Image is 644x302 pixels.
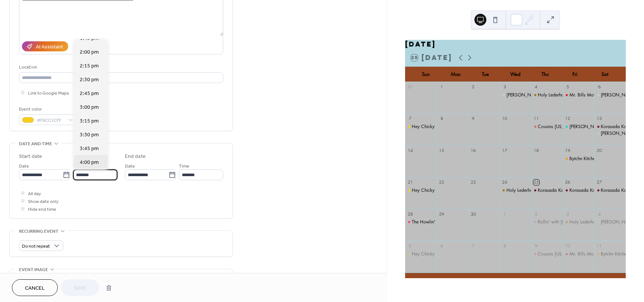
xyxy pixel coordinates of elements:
[563,124,594,130] div: Chuy's Tacos
[405,219,437,225] div: The Howlin' Bird
[569,187,637,194] div: Korasada Korean BBQ & Taqueria
[19,228,59,235] span: Recurring event
[412,124,435,130] div: Hey Chicky
[412,219,444,225] div: The Howlin' Bird
[407,243,413,248] div: 5
[439,116,444,121] div: 8
[594,187,626,194] div: Korasada Korean BBQ & Taqueria
[125,153,146,160] div: End date
[590,67,620,82] div: Sat
[502,147,508,153] div: 17
[405,187,437,194] div: Hey Chicky
[470,179,476,185] div: 23
[19,63,222,71] div: Location
[80,117,99,125] span: 3:15 pm
[565,147,571,153] div: 19
[80,48,99,56] span: 2:00 pm
[601,251,629,257] div: Bytchn Kitchen
[594,219,626,225] div: Tommy's Classic American
[412,251,435,257] div: Hey Chicky
[594,92,626,98] div: Tommy's Classic American
[502,211,508,217] div: 1
[28,206,56,213] span: Hide end time
[19,266,48,274] span: Event image
[500,187,531,194] div: Holy Lederhosen
[533,243,539,248] div: 9
[470,211,476,217] div: 30
[470,243,476,248] div: 7
[594,130,626,137] div: Tommy's Classic American
[22,41,68,51] button: AI Assistant
[441,67,471,82] div: Mon
[565,243,571,248] div: 10
[531,124,563,130] div: Cousins Maine Lobster
[405,40,626,49] div: [DATE]
[80,90,99,98] span: 2:45 pm
[506,92,580,98] div: [PERSON_NAME]'s Classic American
[37,117,64,124] span: #F8CC1CFF
[538,187,605,194] div: Korasada Korean BBQ & Taqueria
[531,251,563,257] div: Cousins Maine Lobster
[80,131,99,139] span: 3:30 pm
[501,67,530,82] div: Wed
[569,156,597,162] div: Bytchn Kitchen
[502,116,508,121] div: 10
[563,92,594,98] div: Mr. Bills Mobile Woodfired Pizza Kitchen
[470,147,476,153] div: 16
[531,187,563,194] div: Korasada Korean BBQ & Taqueria
[538,92,570,98] div: Holy Lederhosen
[563,156,594,162] div: Bytchn Kitchen
[565,116,571,121] div: 12
[412,187,435,194] div: Hey Chicky
[533,147,539,153] div: 18
[531,219,563,225] div: Rollin' with Seo
[565,84,571,90] div: 5
[533,211,539,217] div: 2
[439,179,444,185] div: 22
[179,162,189,170] span: Time
[12,279,58,296] button: Cancel
[563,251,594,257] div: Mr. Bills Mobile Woodfired Pizza Kitchen
[407,147,413,153] div: 14
[28,89,69,97] span: Link to Google Maps
[28,190,41,198] span: All day
[405,251,437,257] div: Hey Chicky
[80,159,99,166] span: 4:00 pm
[596,84,602,90] div: 6
[596,116,602,121] div: 13
[80,145,99,153] span: 3:45 pm
[596,147,602,153] div: 20
[405,124,437,130] div: Hey Chicky
[407,179,413,185] div: 21
[596,243,602,248] div: 11
[439,211,444,217] div: 29
[565,211,571,217] div: 3
[470,116,476,121] div: 9
[411,67,441,82] div: Sun
[470,84,476,90] div: 2
[22,242,50,251] span: Do not repeat
[407,116,413,121] div: 7
[25,284,45,292] span: Cancel
[19,162,29,170] span: Date
[538,219,596,225] div: Rollin' with [PERSON_NAME]
[80,104,99,111] span: 3:00 pm
[538,124,592,130] div: Cousins [US_STATE] Lobster
[594,251,626,257] div: Bytchn Kitchen
[596,179,602,185] div: 27
[533,84,539,90] div: 4
[563,219,594,225] div: Holy Lederhosen
[502,179,508,185] div: 24
[506,187,539,194] div: Holy Lederhosen
[565,179,571,185] div: 26
[125,162,135,170] span: Date
[569,124,621,130] div: [PERSON_NAME]'s Tacos
[36,43,63,51] div: AI Assistant
[19,153,42,160] div: Start date
[563,187,594,194] div: Korasada Korean BBQ & Taqueria
[80,76,99,84] span: 2:30 pm
[530,67,560,82] div: Thu
[439,147,444,153] div: 15
[407,84,413,90] div: 31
